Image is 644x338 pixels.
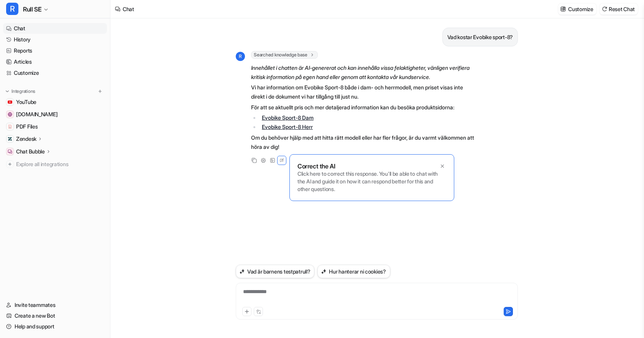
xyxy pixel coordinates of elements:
a: YouTubeYouTube [3,97,107,107]
button: Integrations [3,87,38,95]
p: Click here to correct this response. You'll be able to chat with the AI and guide it on how it ca... [297,170,446,193]
img: www.rull.se [8,112,12,117]
a: History [3,34,107,45]
p: Customize [568,5,593,13]
a: Help and support [3,321,107,332]
p: Integrations [11,88,35,94]
span: [DOMAIN_NAME] [16,110,58,118]
a: Create a new Bot [3,310,107,321]
a: www.rull.se[DOMAIN_NAME] [3,109,107,120]
span: Rull SE [23,4,41,15]
a: Evobike Sport-8 Herr [262,124,313,130]
img: Zendesk [8,137,12,141]
span: Explore all integrations [16,158,104,170]
img: reset [602,6,607,12]
img: explore all integrations [6,160,14,168]
img: Chat Bubble [8,149,12,154]
a: Reports [3,45,107,56]
img: YouTube [8,100,12,104]
a: Customize [3,68,107,78]
span: YouTube [16,98,36,106]
p: Chat Bubble [16,148,45,155]
a: Articles [3,56,107,67]
img: PDF Files [8,124,12,129]
span: R [6,3,18,15]
p: Correct the AI [297,162,335,170]
a: Chat [3,23,107,34]
p: Vi har information om Evobike Sport-8 både i dam- och herrmodell, men priset visas inte direkt i ... [251,83,475,101]
div: Chat [123,5,134,13]
span: PDF Files [16,123,38,130]
span: R [236,52,245,61]
img: menu_add.svg [97,89,103,94]
a: PDF FilesPDF Files [3,121,107,132]
a: Invite teammates [3,300,107,310]
p: Zendesk [16,135,36,143]
span: Searched knowledge base [251,51,318,59]
button: Customize [558,3,596,15]
a: Explore all integrations [3,159,107,170]
img: customize [560,6,566,12]
em: Innehållet i chatten är AI-genererat och kan innehålla vissa felaktigheter, vänligen verifiera kr... [251,64,470,80]
p: Vad kostar Evobike sport-8? [447,33,513,42]
p: Om du behöver hjälp med att hitta rätt modell eller har fler frågor, är du varmt välkommen att hö... [251,133,475,152]
img: expand menu [5,89,10,94]
a: Evobike Sport-8 Dam [262,114,314,121]
p: För att se aktuellt pris och mer detaljerad information kan du besöka produktsidorna: [251,103,475,112]
button: Hur hanterar ni cookies? [317,265,390,278]
button: Vad är barnens testpatrull? [236,265,314,278]
button: Reset Chat [600,3,638,15]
